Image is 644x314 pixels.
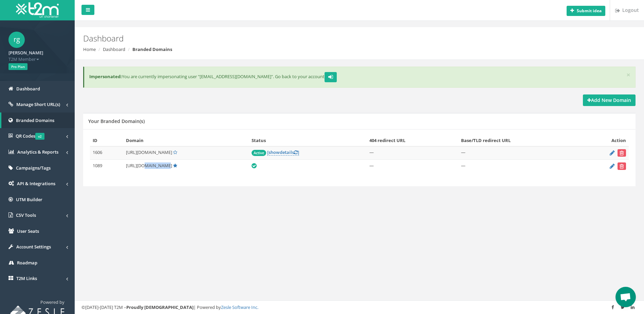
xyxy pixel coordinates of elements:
span: Campaigns/Tags [16,165,51,171]
strong: Add New Domain [587,97,631,103]
h5: Your Branded Domain(s) [88,119,145,124]
b: Submit idea [577,8,602,14]
th: ID [90,135,123,146]
td: — [367,146,459,160]
a: Default [173,162,177,169]
a: Set Default [173,149,177,155]
th: Status [249,135,366,146]
td: — [367,160,459,173]
th: Action [581,135,629,146]
a: Open chat [615,287,636,307]
button: Submit idea [567,6,605,16]
span: Active [252,150,266,156]
a: Home [83,46,96,52]
span: Analytics & Reports [17,149,58,155]
a: [PERSON_NAME] T2M Member [8,48,66,62]
span: T2M Links [16,275,37,281]
a: Add New Domain [583,94,636,106]
a: Dashboard [103,46,125,52]
span: show [269,149,280,155]
span: User Seats [17,228,39,234]
span: [URL][DOMAIN_NAME] [126,162,172,169]
div: You are currently impersonating user "[EMAIL_ADDRESS][DOMAIN_NAME]". Go back to your account [83,67,636,88]
span: Account Settings [16,244,51,250]
td: 1606 [90,146,123,160]
span: Dashboard [16,86,40,92]
button: × [626,71,630,78]
span: Powered by [40,299,65,305]
th: 404 redirect URL [367,135,459,146]
span: Branded Domains [16,117,54,123]
span: API & Integrations [17,180,55,187]
strong: [PERSON_NAME] [8,50,43,56]
b: Impersonated: [89,73,122,80]
a: Zesle Software Inc. [221,304,258,310]
span: T2M Member [8,56,66,63]
span: rg [8,32,25,48]
h2: Dashboard [83,34,542,43]
th: Base/TLD redirect URL [458,135,581,146]
td: — [458,160,581,173]
span: [URL][DOMAIN_NAME] [126,149,172,155]
span: Pro Plan [8,63,27,70]
td: 1089 [90,160,123,173]
th: Domain [123,135,249,146]
span: Manage Short URL(s) [16,101,60,107]
strong: Proudly [DEMOGRAPHIC_DATA] [126,304,194,310]
strong: Branded Domains [132,46,172,52]
span: CSV Tools [16,212,36,218]
span: v2 [35,133,44,140]
td: — [458,146,581,160]
span: QR Codes [16,133,44,139]
div: ©[DATE]-[DATE] T2M – | Powered by [81,304,637,311]
span: Roadmap [17,260,37,266]
a: [showdetails] [267,149,299,156]
span: UTM Builder [16,196,42,203]
img: T2M [16,2,59,18]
